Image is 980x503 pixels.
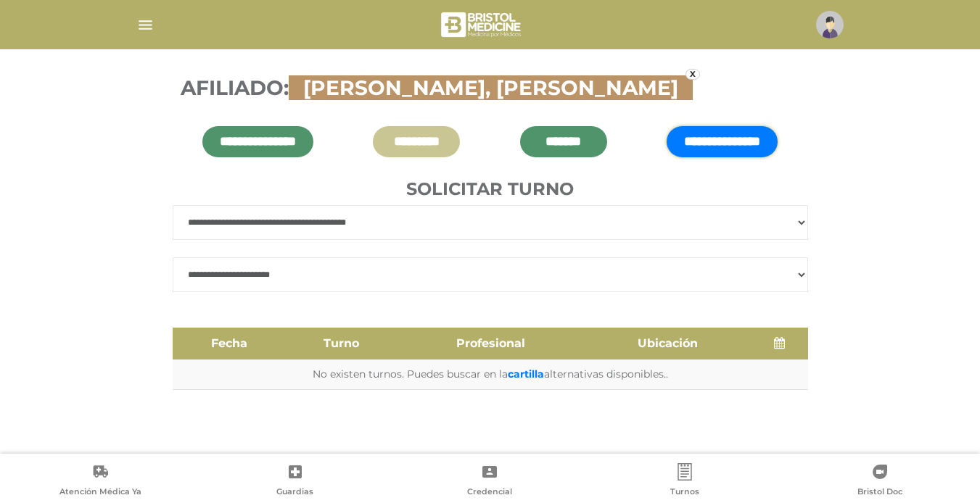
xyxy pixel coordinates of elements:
[3,463,198,500] a: Atención Médica Ya
[296,75,685,100] span: [PERSON_NAME], [PERSON_NAME]
[392,463,588,500] a: Credencial
[782,463,977,500] a: Bristol Doc
[59,486,141,499] span: Atención Médica Ya
[276,486,313,499] span: Guardias
[685,69,700,80] a: x
[857,486,902,499] span: Bristol Doc
[398,328,584,359] th: Profesional
[173,179,808,200] h4: Solicitar turno
[198,463,393,500] a: Guardias
[584,328,751,359] th: Ubicación
[588,463,783,500] a: Turnos
[173,359,808,390] td: No existen turnos. Puedes buscar en la alternativas disponibles..
[508,367,544,381] a: cartilla
[439,7,525,42] img: bristol-medicine-blanco.png
[467,486,512,499] span: Credencial
[181,76,800,101] h3: Afiliado:
[136,16,155,34] img: Cober_menu-lines-white.svg
[173,328,286,359] th: Fecha
[286,328,398,359] th: Turno
[670,486,699,499] span: Turnos
[816,11,844,38] img: profile-placeholder.svg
